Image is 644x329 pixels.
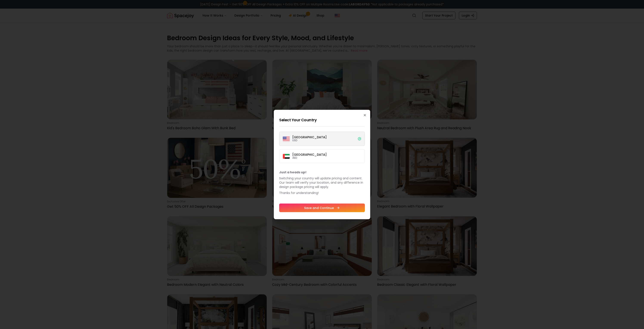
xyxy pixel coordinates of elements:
p: [GEOGRAPHIC_DATA] [292,136,327,139]
p: [GEOGRAPHIC_DATA] [292,153,327,156]
p: USD [292,139,327,142]
img: United States [283,135,290,142]
img: Dubai [283,154,290,159]
p: AED [292,156,327,160]
button: Save and Continue [279,204,365,212]
h2: Select Your Country [279,117,365,123]
p: Thanks for understanding! [279,191,365,195]
b: Just a heads up! [279,170,307,174]
p: Switching your country will update pricing and content. Our team will verify your location, and a... [279,176,365,189]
